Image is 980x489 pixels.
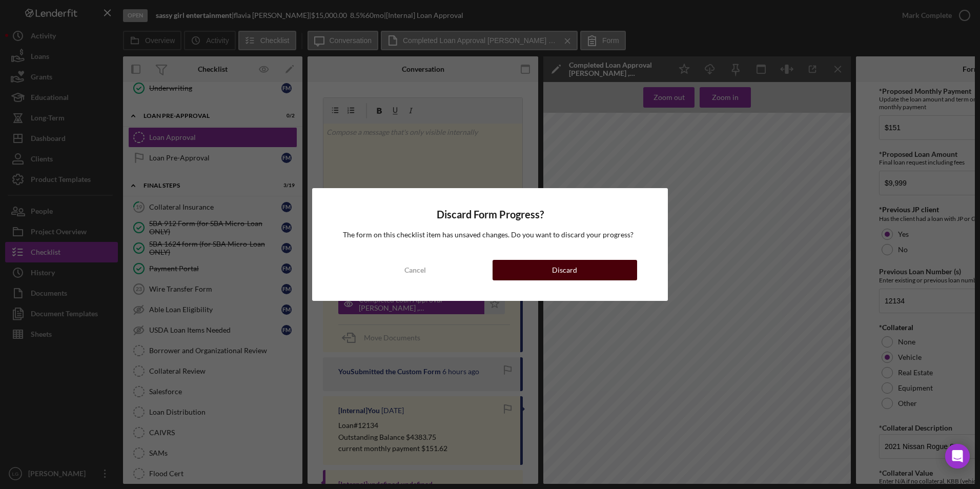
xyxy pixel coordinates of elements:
button: Discard [493,260,637,280]
span: The form on this checklist item has unsaved changes. Do you want to discard your progress? [343,230,634,239]
h4: Discard Form Progress? [343,209,637,220]
div: Open Intercom Messenger [945,444,970,468]
button: Cancel [343,260,487,280]
div: Discard [552,260,577,280]
div: Cancel [404,260,426,280]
